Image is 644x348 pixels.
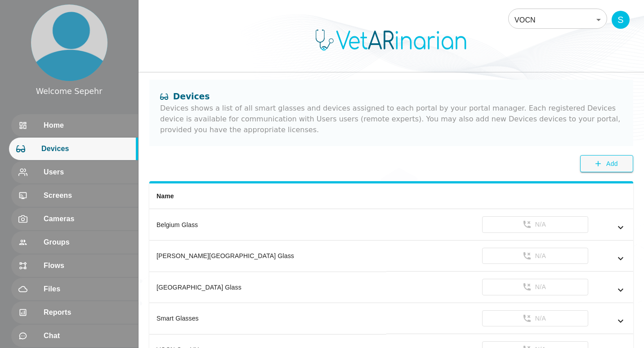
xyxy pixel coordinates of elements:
[157,220,379,229] div: Belgium Glass
[11,161,138,183] div: Users
[508,7,607,32] div: VOCN
[44,190,131,201] span: Screens
[11,325,138,347] div: Chat
[606,158,618,170] span: Add
[157,192,174,200] span: Name
[44,330,131,341] span: Chat
[157,251,379,260] div: [PERSON_NAME][GEOGRAPHIC_DATA] Glass
[31,4,107,81] img: profile.png
[157,283,379,292] div: [GEOGRAPHIC_DATA] Glass
[11,301,138,324] div: Reports
[44,307,131,318] span: Reports
[612,11,630,29] div: S
[44,284,131,294] span: Files
[580,155,633,173] button: Add
[36,85,103,97] div: Welcome Sepehr
[11,208,138,230] div: Cameras
[160,103,622,135] div: Devices shows a list of all smart glasses and devices assigned to each portal by your portal mana...
[157,314,379,323] div: Smart Glasses
[44,237,131,248] span: Groups
[11,184,138,207] div: Screens
[44,120,131,131] span: Home
[310,29,472,51] img: Logo
[11,278,138,300] div: Files
[44,260,131,271] span: Flows
[160,90,622,103] div: Devices
[9,138,138,160] div: Devices
[41,143,131,154] span: Devices
[11,231,138,254] div: Groups
[11,114,138,137] div: Home
[44,167,131,178] span: Users
[44,214,131,224] span: Cameras
[11,254,138,277] div: Flows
